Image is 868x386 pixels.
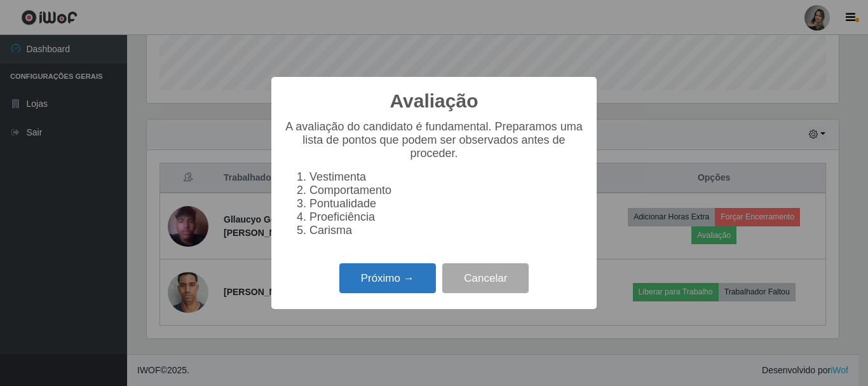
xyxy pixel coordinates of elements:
[442,263,529,293] button: Cancelar
[309,197,584,210] li: Pontualidade
[309,170,584,184] li: Vestimenta
[309,184,584,197] li: Comportamento
[284,120,584,160] p: A avaliação do candidato é fundamental. Preparamos uma lista de pontos que podem ser observados a...
[309,224,584,237] li: Carisma
[309,210,584,224] li: Proeficiência
[339,263,436,293] button: Próximo →
[390,90,478,113] h2: Avaliação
